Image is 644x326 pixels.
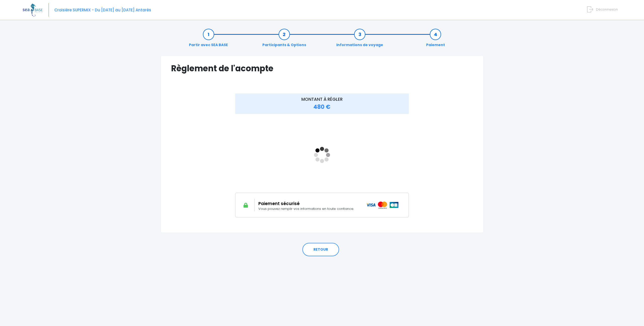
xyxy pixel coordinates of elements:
[301,96,343,102] span: MONTANT À RÉGLER
[302,243,339,256] a: RETOUR
[54,7,151,13] span: Croisière SUPERMIX - Du [DATE] au [DATE] Antarès
[424,32,448,48] a: Paiement
[235,117,409,193] iframe: <!-- //required -->
[258,206,354,211] span: Vous pouvez remplir vos informations en toute confiance.
[186,32,230,48] a: Partir avec SEA BASE
[366,202,399,209] img: icons_paiement_securise@2x.png
[171,63,473,73] h1: Règlement de l'acompte
[313,103,331,111] span: 480 €
[260,32,309,48] a: Participants & Options
[596,7,618,12] span: Déconnexion
[334,32,386,48] a: Informations de voyage
[258,201,358,206] h2: Paiement sécurisé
